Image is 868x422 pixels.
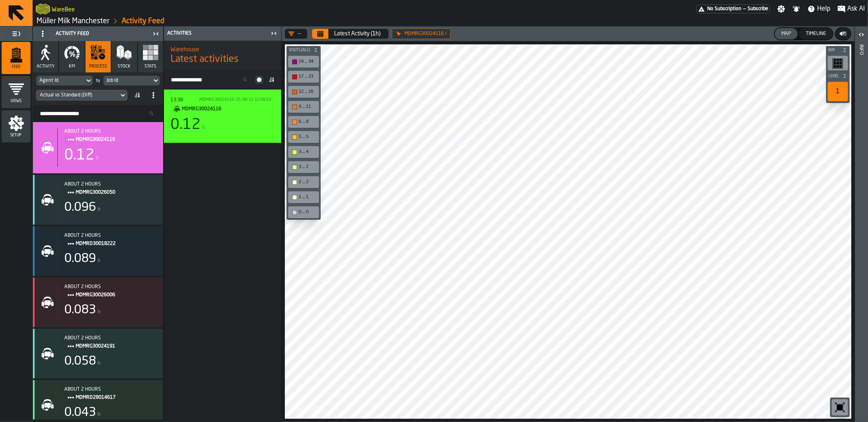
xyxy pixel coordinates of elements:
div: 9 ... 11 [299,104,317,109]
div: Title [64,129,157,144]
div: Title [64,181,157,197]
div: 0.12 [64,147,94,164]
a: link-to-/wh/i/b09612b5-e9f1-4a3a-b0a4-784729d61419/simulations [37,17,109,26]
div: Start: 8/11/2025, 1:38:19 PM - End: 8/11/2025, 1:46:19 PM [64,129,157,134]
li: menu Setup [2,110,31,143]
div: 2 ... 2 [299,179,317,185]
span: process [89,64,107,69]
label: button-toggle-Notifications [789,5,804,13]
div: stat- [33,175,163,225]
div: DropdownMenuValue-agentId [39,78,81,83]
div: 12 ... 16 [299,89,317,94]
span: Ask AI [847,4,865,14]
div: Info [859,43,864,420]
div: DropdownMenuValue- [285,29,307,39]
div: Activity Feed [35,27,150,40]
span: h [98,258,101,264]
div: button-toolbar-undefined [286,129,321,144]
div: 3 ... 4 [290,148,317,156]
label: button-toggle-Ask AI [834,4,868,14]
label: button-toggle-Help [804,4,834,14]
div: 17 ... 23 [290,72,317,81]
div: 12 ... 16 [290,87,317,96]
label: button-toggle-Close me [150,29,162,39]
div: Title [64,335,157,351]
div: Title [64,387,157,402]
div: 17 ... 23 [299,74,317,79]
span: Level [827,74,841,79]
h2: Sub Title [52,5,75,13]
div: DropdownMenuValue-jobId [107,78,149,83]
span: MDMRG30024116 / [404,31,447,37]
h2: Sub Title [171,45,275,53]
a: link-to-/wh/i/b09612b5-e9f1-4a3a-b0a4-784729d61419/pricing/ [696,4,770,13]
div: 0.089 [64,251,96,266]
div: button-toolbar-undefined [286,190,321,205]
span: KPI [69,64,75,69]
div: 6 ... 8 [299,119,317,125]
div: 1 ... 1 [299,195,317,200]
div: 5 ... 5 [299,134,317,140]
div: 0.083 [64,303,96,317]
div: 13:38 [171,97,194,103]
span: h [98,412,101,418]
button: Select date range [329,26,385,42]
button: button-Map [775,28,798,39]
div: stat- [33,226,163,276]
div: about 2 hours [64,284,157,290]
span: h [96,155,99,161]
div: Latest Activity (1h) [334,31,380,37]
div: about 2 hours [64,129,157,134]
button: Select date range Select date range [312,29,328,39]
div: stat- [33,122,163,173]
div: 3 ... 2 [299,164,317,170]
div: by [96,79,100,83]
div: button-toolbar-undefined [826,54,850,72]
div: Activities [166,31,268,36]
div: about 2 hours [64,335,157,341]
div: Hide filter [396,31,402,37]
div: DropdownMenuValue-jobId [103,76,160,85]
span: MDMRD30018222 [76,239,150,248]
div: Title [64,284,157,300]
span: h [98,309,101,315]
span: Views [2,99,31,103]
div: button-toolbar-undefined [830,398,850,417]
a: logo-header [36,2,50,16]
div: 2 ... 2 [290,178,317,186]
div: Start: 8/11/2025, 1:34:51 PM - End: 8/11/2025, 1:42:33 PM [64,335,157,341]
div: button-toolbar-undefined [286,69,321,84]
button: button- [836,28,851,39]
div: button-toolbar-undefined [286,175,321,190]
div: 24 ... 34 [290,57,317,66]
div: stat- [33,329,163,378]
div: 1 ... 1 [290,193,317,201]
header: Activities [164,26,281,41]
a: logo-header [286,401,332,417]
span: h [98,361,101,366]
div: DropdownMenuValue- [288,31,301,37]
span: MDMRG30024116 [76,135,150,144]
div: button-toolbar-undefined [286,114,321,129]
div: Title [64,233,157,248]
div: 0.058 [64,354,96,369]
div: Start: 8/11/2025, 1:34:34 PM - End: 8/11/2025, 2:32:32 PM [64,284,157,290]
div: Start: 8/11/2025, 1:38:19 PM - End: 8/11/2025, 1:46:19 PM [171,96,275,104]
span: Latest activities [171,53,238,66]
div: 3 ... 4 [299,149,317,155]
div: DropdownMenuValue-durationDiff [40,92,116,98]
div: DropdownMenuValue-durationDiff [36,90,127,101]
div: 0.043 [64,405,96,420]
span: No Subscription [707,6,741,12]
div: Start: 8/11/2025, 1:34:02 PM - End: 8/11/2025, 2:32:43 PM [64,181,157,187]
span: Feed [2,65,31,69]
div: button-toolbar-undefined [286,144,321,160]
div: 0 ... 0 [290,208,317,216]
div: Menu Subscription [696,4,770,13]
li: menu Views [2,76,31,109]
div: button-toolbar-undefined [286,205,321,220]
div: 9 ... 11 [290,103,317,111]
span: Stats [144,64,156,69]
button: button- [286,46,321,54]
div: Timeline [802,31,829,37]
